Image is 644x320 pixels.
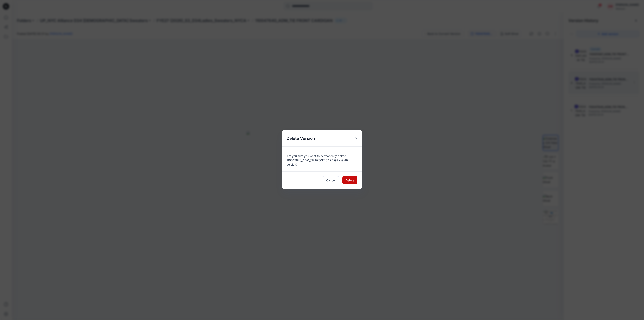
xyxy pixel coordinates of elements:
[323,176,339,184] button: Cancel
[282,130,320,146] h5: Delete Version
[287,151,357,167] div: Are you sure you want to permanently delete version?
[342,176,357,184] button: Delete
[346,178,354,182] span: Delete
[353,135,360,142] button: Close
[287,158,348,162] span: 110047640_ADM_TIE FRONT CARDIGAN-9-19
[326,178,336,182] span: Cancel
